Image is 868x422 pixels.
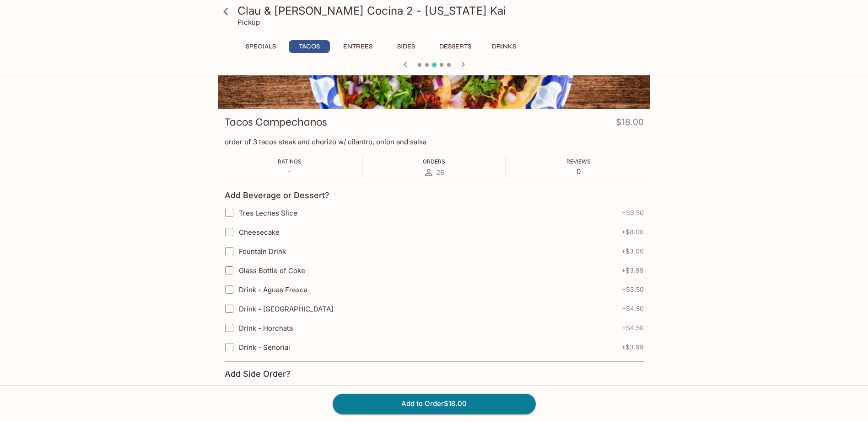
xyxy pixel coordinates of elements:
span: Reviews [566,158,591,165]
h3: Tacos Campechanos [225,115,327,129]
h4: Add Side Order? [225,369,291,379]
p: order of 3 tacos steak and chorizo w/ cilantro, onion and salsa [225,137,644,146]
span: Glass Bottle of Coke [239,266,305,275]
h4: Add Beverage or Dessert? [225,190,329,200]
span: Drink - Horchata [239,324,293,332]
h4: $18.00 [616,115,644,133]
span: 26 [436,168,444,177]
span: Drink - Senorial [239,343,290,352]
span: Ratings [278,158,302,165]
p: - [278,167,302,176]
p: Pickup [237,18,260,26]
span: + $3.99 [621,343,644,351]
h3: Clau & [PERSON_NAME] Cocina 2 - [US_STATE] Kai [237,4,647,18]
button: Add to Order$18.00 [333,394,536,414]
span: + $4.50 [622,305,644,312]
button: Drinks [484,40,525,53]
p: 0 [566,167,591,176]
span: + $4.50 [622,324,644,332]
span: Drink - Aguas Fresca [239,285,307,294]
button: Specials [240,40,281,53]
button: Desserts [434,40,476,53]
button: Sides [386,40,427,53]
span: Orders [423,158,445,165]
span: + $3.50 [622,286,644,293]
span: Tres Leches Slice [239,209,297,217]
span: Fountain Drink [239,247,286,256]
button: Entrees [337,40,378,53]
span: + $3.99 [621,267,644,274]
span: + $3.00 [621,248,644,255]
span: + $8.00 [621,228,644,236]
span: + $9.50 [622,209,644,216]
span: Drink - [GEOGRAPHIC_DATA] [239,305,333,313]
button: Tacos [289,40,330,53]
span: Cheesecake [239,228,280,237]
